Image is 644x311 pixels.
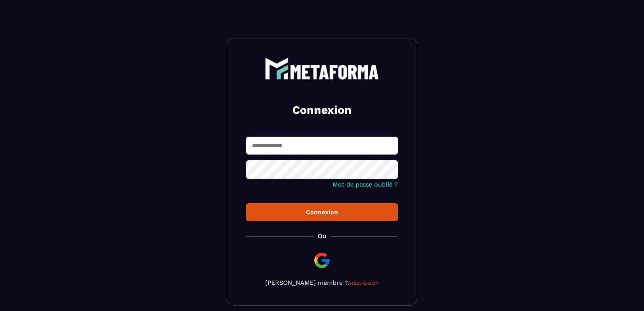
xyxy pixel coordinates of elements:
[318,233,326,240] p: Ou
[255,102,389,118] h2: Connexion
[252,209,392,216] div: Connexion
[333,181,398,188] a: Mot de passe oublié ?
[348,279,379,286] a: Inscription
[313,251,331,270] img: google
[265,57,379,80] img: logo
[246,57,398,80] a: logo
[246,203,398,221] button: Connexion
[246,279,398,286] p: [PERSON_NAME] membre ?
